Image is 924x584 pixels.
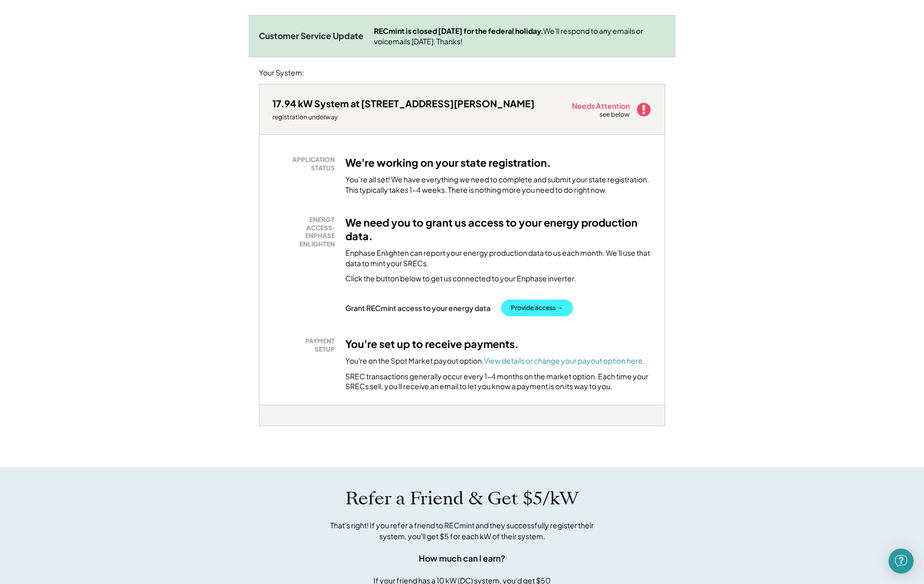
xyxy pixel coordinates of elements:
div: SREC transactions generally occur every 1-4 months on the market option. Each time your SRECs sel... [345,371,652,392]
div: We'll respond to any emails or voicemails [DATE]. Thanks! [374,26,665,46]
a: View details or change your payout option here. [484,356,645,365]
div: 17.94 kW System at [STREET_ADDRESS][PERSON_NAME] [272,97,534,109]
h3: We need you to grant us access to your energy production data. [345,216,652,243]
div: How much can I earn? [419,552,505,565]
div: Enphase Enlighten can report your energy production data to us each month. We'll use that data to... [345,248,652,268]
div: You're on the Spot Market payout option. [345,356,645,366]
div: Grant RECmint access to your energy data [345,303,491,313]
div: Needs Attention [572,102,631,109]
div: registration underway [272,113,534,121]
div: Open Intercom Messenger [889,549,914,574]
div: APPLICATION STATUS [278,156,335,172]
div: PAYMENT SETUP [278,337,335,353]
h1: Refer a Friend & Get $5/kW [345,488,579,510]
div: Customer Service Update [259,31,364,42]
div: You’re all set! We have everything we need to complete and submit your state registration. This t... [345,175,652,195]
h3: You're set up to receive payments. [345,337,519,351]
strong: RECmint is closed [DATE] for the federal holiday. [374,26,543,35]
div: Click the button below to get us connected to your Enphase inverter. [345,274,576,284]
div: ENERGY ACCESS: ENPHASE ENLIGHTEN [278,216,335,248]
button: Provide access → [501,300,573,316]
div: see below [600,110,631,119]
h3: We're working on your state registration. [345,156,551,169]
div: pjeobs8l - VA Distributed [259,426,295,430]
div: That's right! If you refer a friend to RECmint and they successfully register their system, you'l... [319,520,605,542]
div: Your System: [259,68,304,78]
